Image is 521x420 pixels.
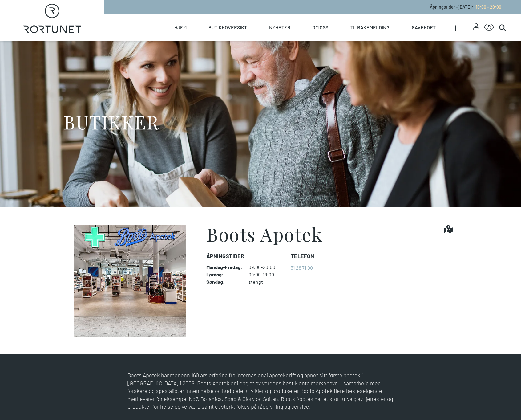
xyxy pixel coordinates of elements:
[248,264,286,270] dd: 09:00-20:00
[455,14,473,41] span: |
[291,252,314,260] dt: Telefon
[248,271,286,278] dd: 09:00-18:00
[206,279,242,285] dt: Søndag :
[208,14,247,41] a: Butikkoversikt
[174,14,187,41] a: Hjem
[206,264,242,270] dt: Mandag - Fredag :
[430,4,501,10] p: Åpningstider - [DATE] :
[206,225,323,243] h1: Boots Apotek
[63,110,159,133] h1: BUTIKKER
[484,22,494,32] button: Open Accessibility Menu
[476,4,501,10] span: 10:00 - 20:00
[412,14,436,41] a: Gavekort
[473,4,501,10] a: 10:00 - 20:00
[269,14,290,41] a: Nyheter
[291,265,313,271] a: 31 28 71 00
[127,371,394,411] p: Boots Apotek har mer enn 160 års erfaring fra internasjonal apotekdrift og åpnet sitt første apot...
[248,279,286,285] dd: stengt
[312,14,328,41] a: Om oss
[206,271,242,278] dt: Lørdag :
[206,252,286,260] dt: Åpningstider
[350,14,390,41] a: Tilbakemelding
